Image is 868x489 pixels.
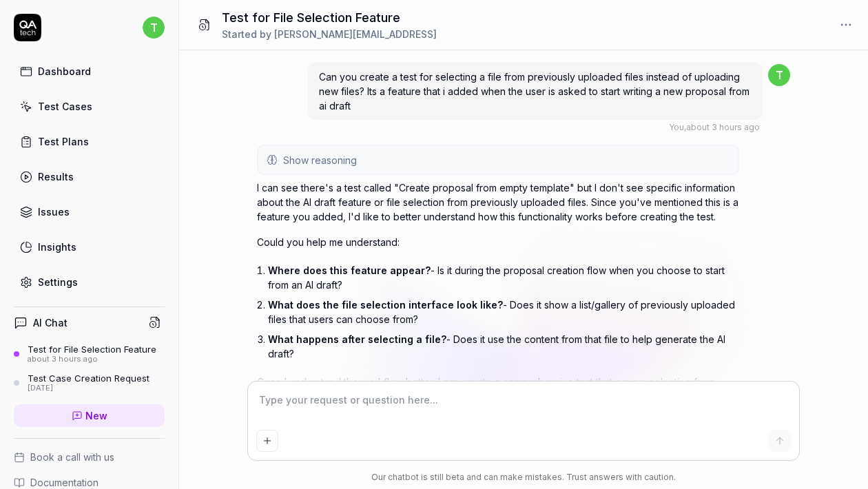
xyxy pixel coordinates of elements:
[14,58,165,85] a: Dashboard
[38,275,78,289] div: Settings
[257,180,739,224] p: I can see there's a test called "Create proposal from empty template" but I don't see specific in...
[38,99,92,114] div: Test Cases
[14,233,165,260] a: Insights
[14,128,165,155] a: Test Plans
[257,235,739,249] p: Could you help me understand:
[14,344,165,364] a: Test for File Selection Featureabout 3 hours ago
[274,28,437,40] span: [PERSON_NAME][EMAIL_ADDRESS]
[85,408,107,423] span: New
[33,315,68,330] h4: AI Chat
[768,64,790,86] span: t
[28,373,149,384] div: Test Case Creation Request
[28,384,149,393] div: [DATE]
[143,14,165,41] button: t
[258,146,738,174] button: Show reasoning
[268,299,503,311] span: What does the file selection interface look like?
[319,71,750,112] span: Can you create a test for selecting a file from previously uploaded files instead of uploading ne...
[28,344,156,355] div: Test for File Selection Feature
[14,373,165,393] a: Test Case Creation Request[DATE]
[14,269,165,295] a: Settings
[268,263,739,292] p: - Is it during the proposal creation flow when you choose to start from an AI draft?
[669,121,760,134] div: , about 3 hours ago
[38,169,74,184] div: Results
[30,450,114,464] span: Book a call with us
[38,134,89,149] div: Test Plans
[268,332,739,361] p: - Does it use the content from that file to help generate the AI draft?
[14,163,165,190] a: Results
[257,375,739,418] p: Once I understand the workflow better, I can create a comprehensive test that covers selecting fr...
[14,450,165,464] a: Book a call with us
[268,298,739,326] p: - Does it show a list/gallery of previously uploaded files that users can choose from?
[38,240,76,254] div: Insights
[14,93,165,120] a: Test Cases
[143,17,165,39] span: t
[268,333,446,345] span: What happens after selecting a file?
[14,198,165,225] a: Issues
[283,153,357,167] span: Show reasoning
[222,8,437,27] h1: Test for File Selection Feature
[14,404,165,427] a: New
[256,430,278,452] button: Add attachment
[38,64,91,79] div: Dashboard
[268,264,431,276] span: Where does this feature appear?
[38,205,70,219] div: Issues
[669,122,684,132] span: You
[28,355,156,364] div: about 3 hours ago
[248,471,799,483] div: Our chatbot is still beta and can make mistakes. Trust answers with caution.
[222,27,437,41] div: Started by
